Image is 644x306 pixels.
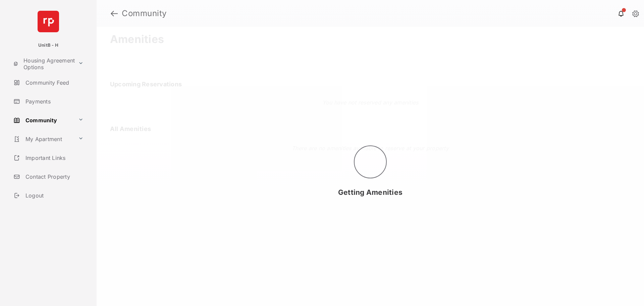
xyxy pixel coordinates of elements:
[11,93,97,110] a: Payments
[11,56,75,72] a: Housing Agreement Options
[11,169,97,185] a: Contact Property
[122,9,167,17] strong: Community
[338,188,402,196] span: Getting Amenities
[11,112,75,128] a: Community
[38,11,59,32] img: svg+xml;base64,PHN2ZyB4bWxucz0iaHR0cDovL3d3dy53My5vcmcvMjAwMC9zdmciIHdpZHRoPSI2NCIgaGVpZ2h0PSI2NC...
[38,42,58,49] p: UnitB - H
[11,150,86,166] a: Important Links
[11,131,75,147] a: My Apartment
[11,187,97,204] a: Logout
[11,75,97,91] a: Community Feed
